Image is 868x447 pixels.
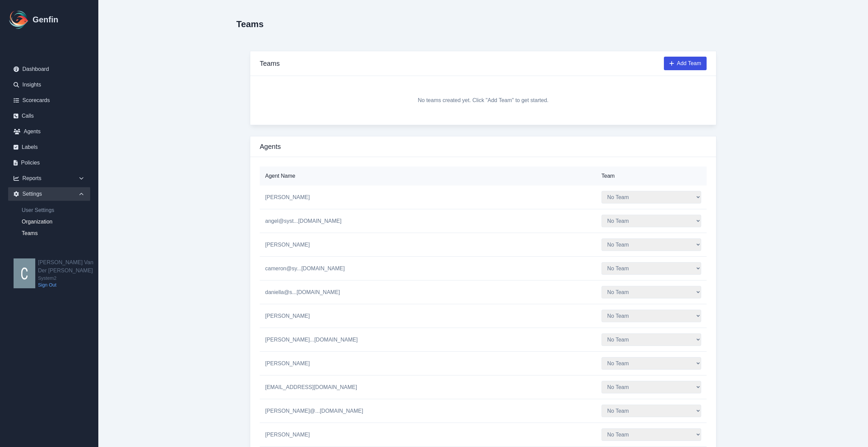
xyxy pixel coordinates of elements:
[260,167,596,186] th: Agent Name
[260,142,707,151] h3: Agents
[14,258,35,288] img: Cameron Van Der Valk
[38,281,98,288] a: Sign Out
[8,9,30,31] img: Logo
[8,156,90,170] a: Policies
[265,266,345,271] span: cameron@sy...[DOMAIN_NAME]
[38,258,98,275] h2: [PERSON_NAME] Van Der [PERSON_NAME]
[265,289,340,295] span: daniella@s...[DOMAIN_NAME]
[596,167,707,186] th: Team
[265,194,310,200] span: [PERSON_NAME]
[33,14,58,25] h1: Genfin
[265,408,363,414] span: [PERSON_NAME]@...[DOMAIN_NAME]
[16,229,90,237] a: Teams
[8,62,90,76] a: Dashboard
[265,337,358,343] span: [PERSON_NAME]...[DOMAIN_NAME]
[265,361,310,366] span: [PERSON_NAME]
[236,19,263,29] h2: Teams
[265,384,357,390] span: [EMAIL_ADDRESS][DOMAIN_NAME]
[664,57,707,70] button: Add Team
[16,218,90,226] a: Organization
[265,242,310,248] span: [PERSON_NAME]
[260,59,280,68] h3: Teams
[260,85,707,115] div: No teams created yet. Click "Add Team" to get started.
[8,109,90,123] a: Calls
[8,172,90,185] div: Reports
[8,125,90,138] a: Agents
[8,140,90,154] a: Labels
[8,94,90,107] a: Scorecards
[265,218,341,224] span: angel@syst...[DOMAIN_NAME]
[16,206,90,214] a: User Settings
[265,432,310,438] span: [PERSON_NAME]
[8,187,90,201] div: Settings
[8,78,90,92] a: Insights
[38,275,98,281] span: System2
[265,313,310,319] span: [PERSON_NAME]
